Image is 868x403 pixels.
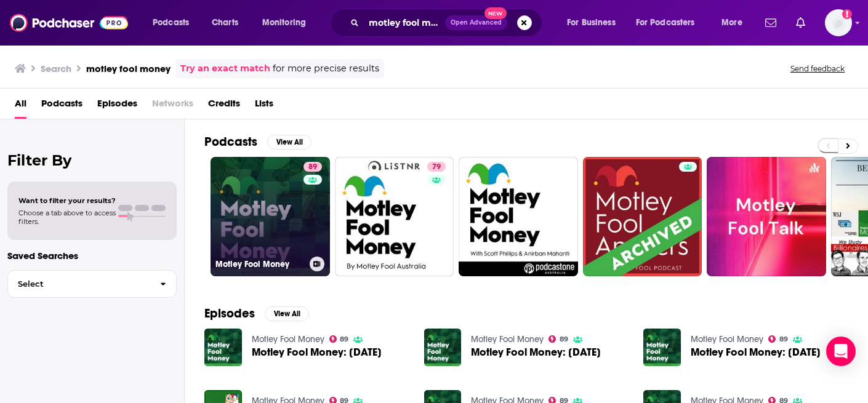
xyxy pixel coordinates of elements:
span: 79 [432,161,441,174]
button: open menu [713,13,758,33]
button: open menu [144,13,205,33]
span: Charts [212,14,238,31]
a: Motley Fool Money: 02.20.2009 [691,347,821,357]
a: Motley Fool Money: 05.29.2009 [471,347,601,357]
span: Select [8,280,150,288]
h3: Motley Fool Money [215,259,305,269]
span: Open Advanced [451,20,502,26]
a: EpisodesView All [204,306,309,321]
span: 89 [560,337,568,342]
a: Try an exact match [180,62,270,76]
h2: Podcasts [204,134,257,150]
a: Motley Fool Money [252,334,324,345]
button: Send feedback [787,63,848,74]
h2: Filter By [7,151,177,169]
h3: motley fool money [86,63,171,74]
span: Networks [152,94,193,119]
span: 89 [308,161,317,174]
div: Search podcasts, credits, & more... [342,9,554,37]
a: All [15,94,26,119]
button: Show profile menu [825,9,852,36]
span: Motley Fool Money: [DATE] [691,347,821,357]
img: Motley Fool Money: 02.20.2009 [643,329,681,366]
a: Motley Fool Money: 10 15 2010 [252,347,382,357]
p: Saved Searches [7,250,177,261]
a: Episodes [97,94,137,119]
a: 89 [303,162,322,172]
span: 89 [779,337,788,342]
a: 79 [427,162,446,172]
a: Lists [255,94,273,119]
span: Choose a tab above to access filters. [18,209,116,226]
img: Motley Fool Money: 05.29.2009 [424,329,462,366]
a: PodcastsView All [204,134,311,150]
img: User Profile [825,9,852,36]
input: Search podcasts, credits, & more... [364,13,445,33]
span: New [484,7,507,19]
div: Open Intercom Messenger [826,337,856,366]
span: Monitoring [262,14,306,31]
a: Show notifications dropdown [791,12,810,33]
a: Motley Fool Money [691,334,763,345]
a: Credits [208,94,240,119]
span: For Business [567,14,616,31]
span: Motley Fool Money: [DATE] [252,347,382,357]
a: Charts [204,13,246,33]
span: Motley Fool Money: [DATE] [471,347,601,357]
button: open menu [254,13,322,33]
span: 89 [340,337,348,342]
svg: Add a profile image [842,9,852,19]
button: open menu [558,13,631,33]
a: 79 [335,157,454,276]
a: 89 [329,335,349,343]
span: More [721,14,742,31]
span: Logged in as megcassidy [825,9,852,36]
span: For Podcasters [636,14,695,31]
a: 89 [549,335,568,343]
button: View All [267,135,311,150]
h2: Episodes [204,306,255,321]
span: for more precise results [273,62,379,76]
a: 89Motley Fool Money [211,157,330,276]
button: Open AdvancedNew [445,15,507,30]
a: Podcasts [41,94,82,119]
img: Podchaser - Follow, Share and Rate Podcasts [10,11,128,34]
span: Want to filter your results? [18,196,116,205]
span: Podcasts [153,14,189,31]
button: Select [7,270,177,298]
button: open menu [628,13,713,33]
img: Motley Fool Money: 10 15 2010 [204,329,242,366]
a: 89 [768,335,788,343]
a: Motley Fool Money [471,334,544,345]
button: View All [265,306,309,321]
h3: Search [41,63,71,74]
a: Show notifications dropdown [760,12,781,33]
